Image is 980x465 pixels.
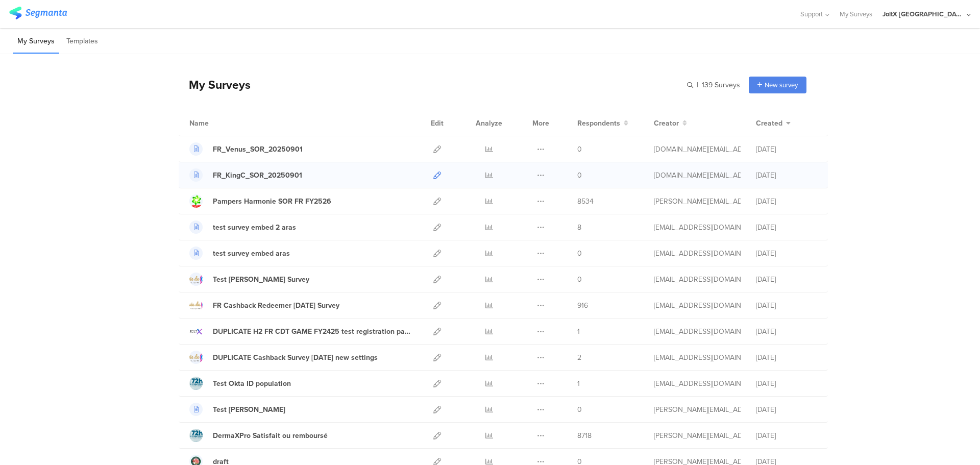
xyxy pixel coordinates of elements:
[577,430,592,441] span: 8718
[654,222,741,233] div: ozkan.a@pg.com
[213,300,339,311] div: FR Cashback Redeemer MAY 25 Survey
[654,170,741,181] div: gommers.ag@pg.com
[179,76,251,93] div: My Surveys
[189,377,291,390] a: Test Okta ID population
[654,300,741,311] div: malestic.lm@pg.com
[756,404,817,415] div: [DATE]
[577,300,588,311] span: 916
[189,299,339,312] a: FR Cashback Redeemer [DATE] Survey
[189,142,303,156] a: FR_Venus_SOR_20250901
[189,118,251,129] div: Name
[577,170,582,181] span: 0
[577,248,582,259] span: 0
[756,144,817,155] div: [DATE]
[800,9,823,19] span: Support
[695,80,700,90] span: |
[577,118,628,129] button: Respondents
[577,352,581,363] span: 2
[189,194,331,208] a: Pampers Harmonie SOR FR FY2526
[577,378,580,389] span: 1
[189,221,296,234] a: test survey embed 2 aras
[577,326,580,337] span: 1
[654,118,679,129] span: Creator
[756,222,817,233] div: [DATE]
[577,118,620,129] span: Respondents
[756,170,817,181] div: [DATE]
[426,110,448,136] div: Edit
[213,144,303,155] div: FR_Venus_SOR_20250901
[577,196,594,207] span: 8534
[213,248,290,259] div: test survey embed aras
[9,7,67,19] img: segmanta logo
[530,110,552,136] div: More
[756,326,817,337] div: [DATE]
[62,30,103,54] li: Templates
[213,222,296,233] div: test survey embed 2 aras
[654,274,741,285] div: debout.ld@pg.com
[756,378,817,389] div: [DATE]
[765,80,798,90] span: New survey
[577,222,581,233] span: 8
[756,196,817,207] div: [DATE]
[756,248,817,259] div: [DATE]
[756,430,817,441] div: [DATE]
[213,378,291,389] div: Test Okta ID population
[756,352,817,363] div: [DATE]
[756,300,817,311] div: [DATE]
[577,404,582,415] span: 0
[13,30,59,54] li: My Surveys
[883,9,964,19] div: JoltX [GEOGRAPHIC_DATA]
[654,144,741,155] div: gommers.ag@pg.com
[654,326,741,337] div: debout.ld@pg.com
[189,351,378,364] a: DUPLICATE Cashback Survey [DATE] new settings
[189,168,302,182] a: FR_KingC_SOR_20250901
[654,378,741,389] div: ozkan.a@pg.com
[213,170,302,181] div: FR_KingC_SOR_20250901
[189,247,290,260] a: test survey embed aras
[213,196,331,207] div: Pampers Harmonie SOR FR FY2526
[756,274,817,285] div: [DATE]
[213,430,328,441] div: DermaXPro Satisfait ou remboursé
[756,118,791,129] button: Created
[654,352,741,363] div: debout.ld@pg.com
[654,118,687,129] button: Creator
[654,430,741,441] div: jones.aj.11@pg.com
[474,110,504,136] div: Analyze
[577,274,582,285] span: 0
[213,404,285,415] div: Test Ioana
[756,118,782,129] span: Created
[213,352,378,363] div: DUPLICATE Cashback Survey October 2024 new settings
[189,429,328,442] a: DermaXPro Satisfait ou remboursé
[213,274,309,285] div: Test Laurine Cashback Survey
[654,404,741,415] div: benetou.ib@pg.com
[702,80,740,90] span: 139 Surveys
[189,325,411,338] a: DUPLICATE H2 FR CDT GAME FY2425 test registration page removed
[189,403,285,416] a: Test [PERSON_NAME]
[654,196,741,207] div: sampieri.j@pg.com
[654,248,741,259] div: ozkan.a@pg.com
[213,326,411,337] div: DUPLICATE H2 FR CDT GAME FY2425 test registration page removed
[189,273,309,286] a: Test [PERSON_NAME] Survey
[577,144,582,155] span: 0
